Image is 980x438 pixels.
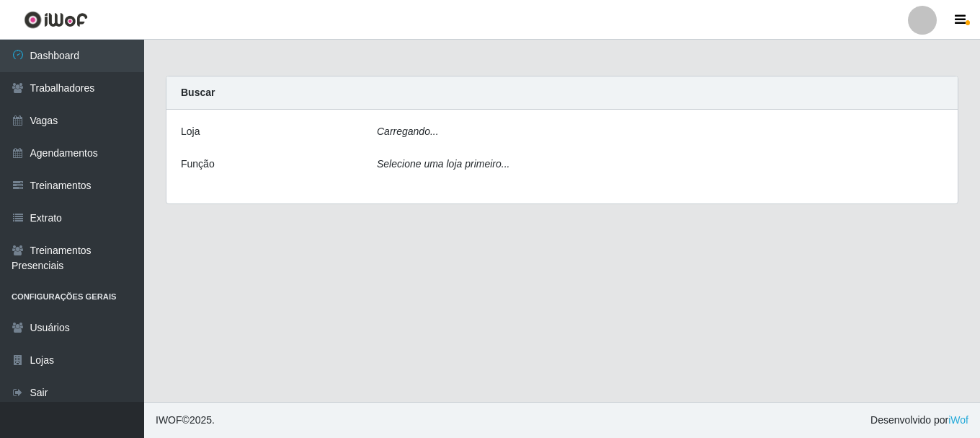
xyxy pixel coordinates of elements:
label: Loja [181,124,200,139]
a: iWof [948,414,968,426]
span: © 2025 . [156,413,215,428]
label: Função [181,157,215,172]
i: Selecione uma loja primeiro... [377,158,509,170]
img: CoreUI Logo [24,11,88,29]
span: Desenvolvido por [870,413,968,428]
i: Carregando... [377,126,439,137]
strong: Buscar [181,87,215,98]
span: IWOF [156,414,182,426]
